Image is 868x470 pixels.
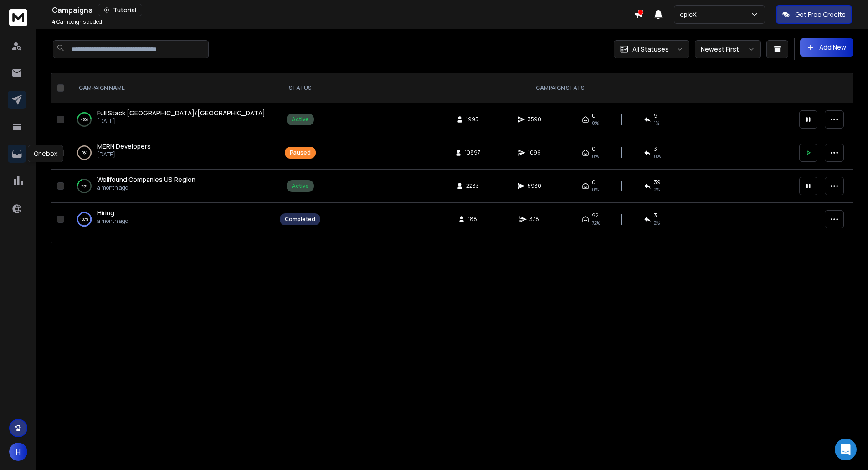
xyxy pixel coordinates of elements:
th: CAMPAIGN NAME [68,73,274,103]
div: Onebox [28,145,63,162]
div: Campaigns [52,4,634,16]
span: 5930 [528,182,541,190]
span: Hiring [97,208,114,217]
td: 48%Full Stack [GEOGRAPHIC_DATA]/[GEOGRAPHIC_DATA][DATE] [68,103,274,136]
span: 1995 [466,116,478,123]
button: H [9,443,27,461]
span: Wellfound Companies US Region [97,175,195,184]
button: Tutorial [98,4,142,16]
a: Wellfound Companies US Region [97,175,195,184]
span: 2 % [654,219,660,227]
span: 9 [654,112,657,119]
span: 0 % [654,153,661,160]
a: Full Stack [GEOGRAPHIC_DATA]/[GEOGRAPHIC_DATA] [97,108,265,118]
div: Paused [290,149,311,156]
button: Newest First [695,40,761,58]
span: 0% [592,186,599,193]
p: [DATE] [97,118,265,125]
th: CAMPAIGN STATS [326,73,794,103]
span: 1096 [528,149,541,156]
span: 0% [592,153,599,160]
span: 10897 [465,149,480,156]
a: Hiring [97,208,114,217]
span: 0 [592,179,596,186]
p: Campaigns added [52,18,102,26]
p: 48 % [81,115,88,124]
span: 2 % [654,186,660,193]
span: 3590 [528,116,541,123]
a: MERN Developers [97,142,151,151]
span: 0 [592,145,596,153]
span: 92 [592,212,599,219]
p: a month ago [97,184,195,191]
td: 0%MERN Developers[DATE] [68,136,274,170]
div: Active [292,182,309,190]
span: Full Stack [GEOGRAPHIC_DATA]/[GEOGRAPHIC_DATA] [97,108,265,117]
td: 19%Wellfound Companies US Regiona month ago [68,170,274,203]
div: Completed [285,216,315,223]
p: a month ago [97,217,128,225]
span: 39 [654,179,661,186]
span: 188 [468,216,477,223]
p: [DATE] [97,151,151,158]
div: Open Intercom Messenger [835,439,857,460]
p: epicX [680,10,700,19]
button: Get Free Credits [776,5,852,24]
td: 100%Hiringa month ago [68,203,274,236]
span: 2233 [466,182,479,190]
p: Get Free Credits [795,10,846,19]
p: 100 % [80,215,88,224]
span: 4 [52,18,56,26]
span: 378 [529,216,539,223]
span: 3 [654,145,657,153]
div: Active [292,116,309,123]
span: 72 % [592,219,600,227]
p: All Statuses [632,45,669,54]
button: Add New [800,38,853,57]
th: STATUS [274,73,326,103]
span: 0% [592,119,599,127]
span: 1 % [654,119,659,127]
span: 0 [592,112,596,119]
p: 0 % [82,148,87,157]
span: 3 [654,212,657,219]
p: 19 % [81,181,87,191]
